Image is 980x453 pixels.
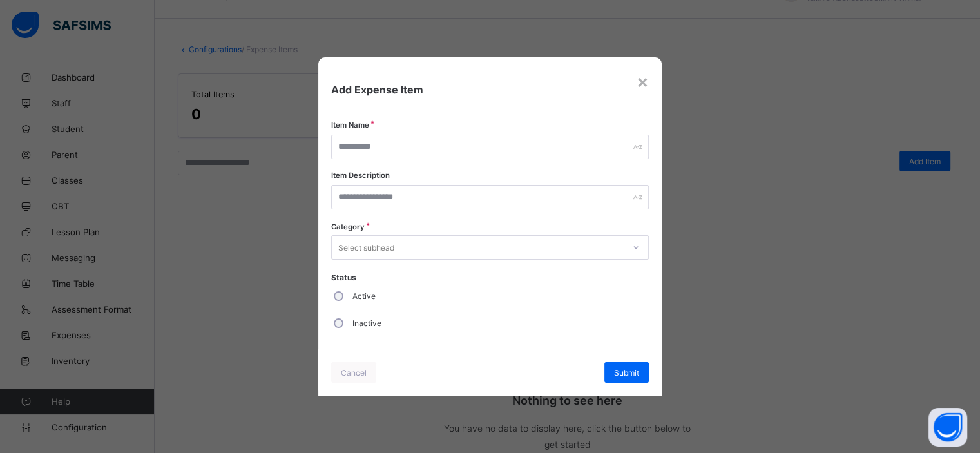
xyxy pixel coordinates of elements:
button: Open asap [928,408,967,447]
div: × [637,70,649,92]
span: Category [331,222,365,231]
span: Cancel [341,368,367,378]
label: Item Description [331,171,390,180]
label: Inactive [352,318,381,328]
span: Status [331,273,648,282]
span: Add Expense Item [331,83,648,96]
label: Item Name [331,120,369,130]
div: Select subhead [338,235,394,260]
span: Submit [614,368,639,378]
label: Active [352,291,376,301]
